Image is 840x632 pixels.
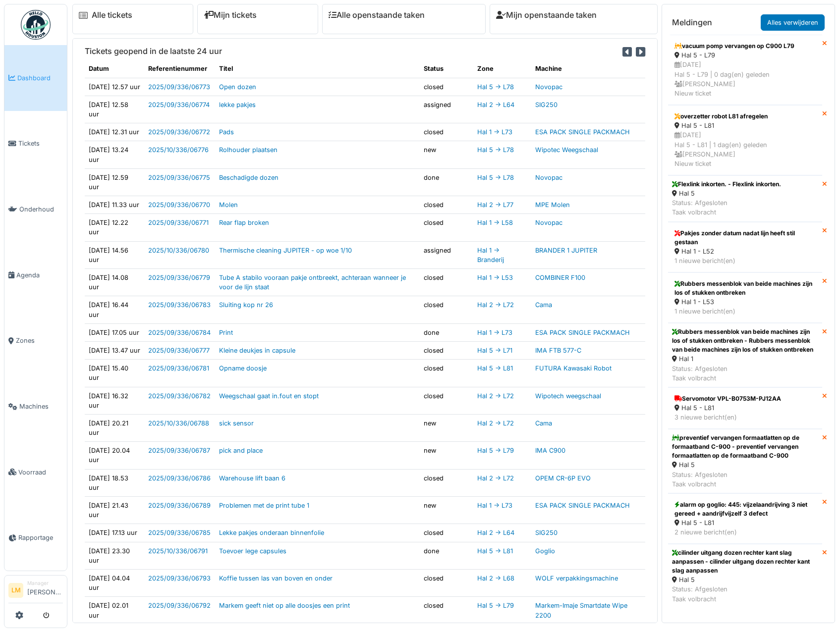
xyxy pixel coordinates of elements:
[477,247,504,263] a: Hal 1 -> Branderij
[18,533,63,542] span: Rapportage
[473,60,531,78] th: Zone
[420,542,473,569] td: done
[85,47,222,56] h6: Tickets geopend in de laatste 24 uur
[674,527,816,537] div: 2 nieuwe bericht(en)
[8,579,63,603] a: LM Manager[PERSON_NAME]
[85,141,144,168] td: [DATE] 13.24 uur
[672,470,818,489] div: Status: Afgesloten Taak volbracht
[420,296,473,323] td: closed
[477,174,514,181] a: Hal 5 -> L78
[85,497,144,524] td: [DATE] 21.43 uur
[148,447,210,454] a: 2025/09/336/06787
[148,602,211,609] a: 2025/09/336/06792
[420,241,473,268] td: assigned
[92,10,132,20] a: Alle tickets
[27,579,63,587] div: Manager
[19,402,63,411] span: Machines
[219,529,324,536] a: Lekke pakjes onderaan binnenfolie
[4,176,67,242] a: Onderhoud
[420,469,473,496] td: closed
[85,78,144,96] td: [DATE] 12.57 uur
[148,392,211,400] a: 2025/09/336/06782
[477,602,514,609] a: Hal 5 -> L79
[535,201,570,209] a: MPE Molen
[674,413,816,422] div: 3 nieuwe bericht(en)
[148,101,210,108] a: 2025/09/336/06774
[219,146,278,154] a: Rolhouder plaatsen
[535,529,558,536] a: SIG250
[672,198,781,217] div: Status: Afgesloten Taak volbracht
[672,575,818,584] div: Hal 5
[535,347,581,354] a: IMA FTB 577-C
[420,341,473,359] td: closed
[85,241,144,268] td: [DATE] 14.56 uur
[215,60,420,78] th: Titel
[148,420,209,427] a: 2025/10/336/06788
[477,447,514,454] a: Hal 5 -> L79
[535,392,601,400] a: Wipotech weegschaal
[674,279,816,297] div: Rubbers messenblok van beide machines zijn los of stukken ontbreken
[535,128,630,136] a: ESA PACK SINGLE PACKMACH
[148,201,210,209] a: 2025/09/336/06770
[16,336,63,345] span: Zones
[477,146,514,154] a: Hal 5 -> L78
[85,442,144,469] td: [DATE] 20.04 uur
[477,347,512,354] a: Hal 5 -> L71
[420,442,473,469] td: new
[477,329,512,336] a: Hal 1 -> L73
[535,301,552,309] a: Cama
[674,256,816,265] div: 1 nieuwe bericht(en)
[535,174,562,181] a: Novopac
[85,123,144,141] td: [DATE] 12.31 uur
[674,130,816,168] div: [DATE] Hal 5 - L81 | 1 dag(en) geleden [PERSON_NAME] Nieuw ticket
[668,429,822,493] a: preventief vervangen formaatlatten op de formaatband C-900 - preventief vervangen formaatlatten o...
[535,575,618,582] a: WOLF verpakkingsmachine
[674,229,816,247] div: Pakjes zonder datum nadat lijn heeft stil gestaan
[674,112,816,121] div: overzetter robot L81 afregelen
[668,544,822,608] a: cilinder uitgang dozen rechter kant slag aanpassen - cilinder uitgang dozen rechter kant slag aan...
[85,341,144,359] td: [DATE] 13.47 uur
[148,128,210,136] a: 2025/09/336/06772
[219,447,263,454] a: pick and place
[674,42,816,51] div: vacuum pomp vervangen op C900 L79
[672,327,818,354] div: Rubbers messenblok van beide machines zijn los of stukken ontbreken - Rubbers messenblok van beid...
[219,101,256,108] a: lekke pakjes
[18,139,63,148] span: Tickets
[535,247,597,254] a: BRANDER 1 JUPITER
[674,518,816,527] div: Hal 5 - L81
[85,387,144,414] td: [DATE] 16.32 uur
[535,274,585,281] a: COMBINER F100
[85,96,144,123] td: [DATE] 12.58 uur
[531,60,645,78] th: Machine
[420,269,473,296] td: closed
[668,175,822,222] a: Flexlink inkorten. - Flexlink inkorten. Hal 5 Status: AfgeslotenTaak volbracht
[4,373,67,439] a: Machines
[535,219,562,226] a: Novopac
[219,602,350,609] a: Markem geeft niet op alle doosjes een print
[148,83,210,91] a: 2025/09/336/06773
[148,502,211,509] a: 2025/09/336/06789
[535,101,558,108] a: SIG250
[420,387,473,414] td: closed
[420,569,473,596] td: closed
[477,201,513,209] a: Hal 2 -> L77
[420,168,473,196] td: done
[420,524,473,542] td: closed
[148,329,211,336] a: 2025/09/336/06784
[85,168,144,196] td: [DATE] 12.59 uur
[148,575,211,582] a: 2025/09/336/06793
[672,180,781,189] div: Flexlink inkorten. - Flexlink inkorten.
[420,123,473,141] td: closed
[219,420,254,427] a: sick sensor
[85,196,144,214] td: [DATE] 11.33 uur
[219,547,286,555] a: Toevoer lege capsules
[672,189,781,198] div: Hal 5
[148,247,209,254] a: 2025/10/336/06780
[477,547,513,555] a: Hal 5 -> L81
[21,10,51,40] img: Badge_color-CXgf-gQk.svg
[674,247,816,256] div: Hal 1 - L52
[148,365,209,372] a: 2025/09/336/06781
[420,78,473,96] td: closed
[496,10,597,20] a: Mijn openstaande taken
[219,274,406,291] a: Tube A stabilo vooraan pakje ontbreekt, achteraan wanneer je voor de lijn staat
